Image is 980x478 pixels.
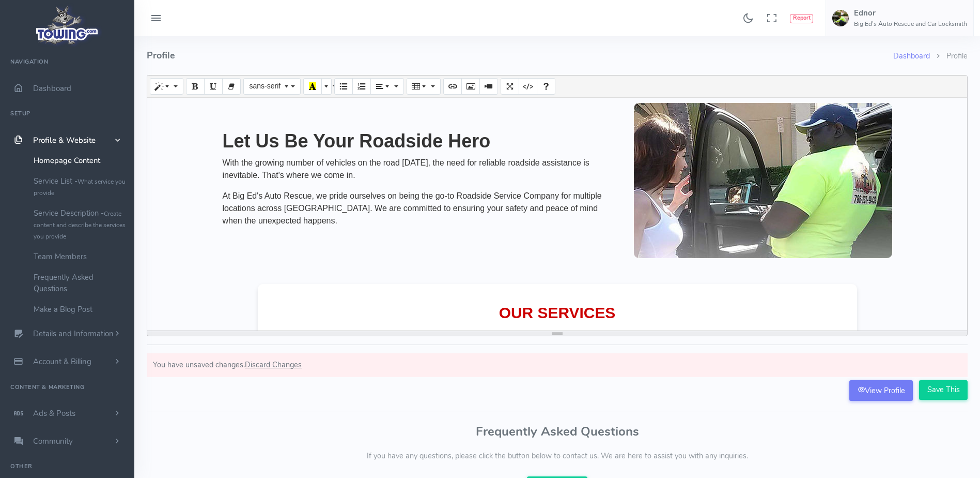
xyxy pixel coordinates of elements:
small: What service you provide [34,177,126,197]
span: sans-serif [249,82,281,90]
li: Profile [930,51,968,62]
button: Picture [461,78,480,95]
button: Recent Color [303,78,322,95]
p: If you have any questions, please click the button below to contact us. We are here to assist you... [147,451,968,462]
a: Make a Blog Post [26,299,134,320]
button: Bold (CTRL+B) [186,78,205,95]
button: Font Family [243,78,300,95]
button: Paragraph [370,78,404,95]
button: Help [537,78,555,95]
button: Video [479,78,498,95]
button: Table [407,78,440,95]
h6: Big Ed's Auto Rescue and Car Locksmith [854,21,967,27]
a: Homepage Content [26,150,134,171]
img: Profile_K9CYJZUMVTY_24278 [634,103,934,325]
span: Community [33,436,73,446]
input: Save This [919,380,968,400]
span: Dashboard [33,83,71,94]
span: Account & Billing [33,356,91,367]
p: At Big Ed's Auto Rescue, we pride ourselves on being the go-to Roadside Service Company for multi... [223,190,618,227]
a: Service Description -Create content and describe the services you provide [26,203,134,246]
a: Frequently Asked Questions [26,267,134,299]
small: Create content and describe the services you provide [34,210,126,241]
button: Underline (CTRL+U) [204,78,223,95]
button: Ordered list (CTRL+SHIFT+NUM8) [352,78,371,95]
button: Style [150,78,183,95]
button: Remove Font Style (CTRL+\) [222,78,241,95]
button: Report [790,14,813,23]
button: Link (CTRL+K) [443,78,462,95]
button: Code View [519,78,537,95]
h1: Let Us Be Your Roadside Hero [223,131,618,152]
p: With the growing number of vehicles on the road [DATE], the need for reliable roadside assistance... [223,157,618,182]
h3: Frequently Asked Questions [147,425,968,438]
a: View Profile [849,380,913,401]
span: Ads & Posts [33,408,75,419]
button: Full Screen [501,78,519,95]
div: resize [147,331,967,336]
a: Service List -What service you provide [26,171,134,203]
h4: Profile [147,36,893,75]
button: More Color [321,78,332,95]
a: Team Members [26,246,134,267]
span: Profile & Website [33,135,96,145]
a: Dashboard [893,51,930,61]
img: user-image [832,10,849,26]
img: logo [33,3,102,47]
span: Details and Information [33,329,114,339]
button: Unordered list (CTRL+SHIFT+NUM7) [334,78,353,95]
h5: Ednor [854,9,967,17]
h2: OUR SERVICES [273,305,842,322]
div: You have unsaved changes. [147,353,968,377]
span: Discard Changes [245,360,302,370]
